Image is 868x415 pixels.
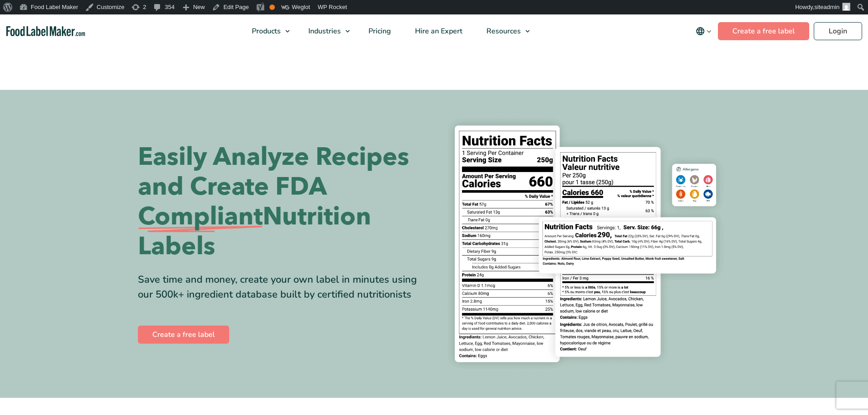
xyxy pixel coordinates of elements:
span: Compliant [138,202,263,232]
span: Hire an Expert [412,26,463,36]
a: Resources [475,14,534,48]
div: OK [269,5,275,10]
a: Hire an Expert [403,14,472,48]
a: Pricing [357,14,401,48]
span: Products [249,26,282,36]
span: siteadmin [814,4,840,10]
a: Create a free label [138,326,229,344]
a: Products [240,14,294,48]
span: Pricing [366,26,392,36]
a: Login [814,22,862,40]
a: Industries [297,14,354,48]
div: Save time and money, create your own label in minutes using our 500k+ ingredient database built b... [138,272,427,302]
h1: Easily Analyze Recipes and Create FDA Nutrition Labels [138,142,427,261]
span: Resources [484,26,522,36]
span: Industries [306,26,342,36]
a: Create a free label [718,22,809,40]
